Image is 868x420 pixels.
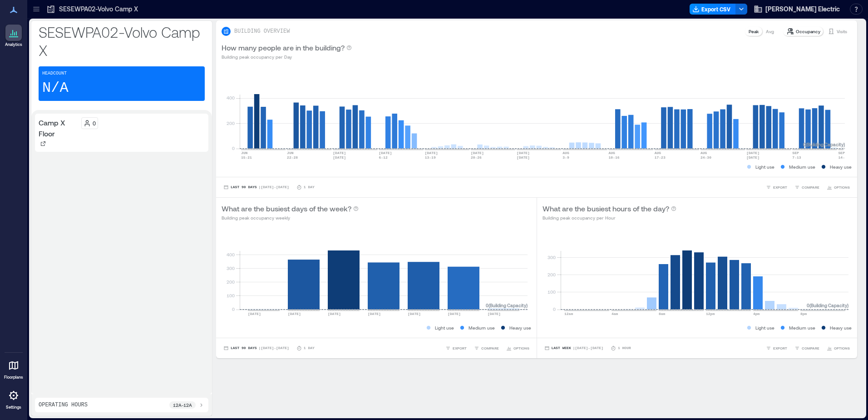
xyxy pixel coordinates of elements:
p: Analytics [5,42,22,47]
a: Analytics [2,22,25,50]
text: AUG [609,151,616,155]
p: Medium use [789,324,815,331]
button: EXPORT [444,344,469,353]
text: [DATE] [379,151,392,155]
text: AUG [655,151,661,155]
text: [DATE] [408,312,421,316]
p: 0 [93,120,96,127]
button: OPTIONS [825,183,852,192]
text: [DATE] [517,155,530,160]
button: Last 90 Days |[DATE]-[DATE] [222,344,291,353]
span: EXPORT [773,345,787,351]
tspan: 400 [227,252,235,257]
tspan: 200 [227,279,235,285]
text: 6-12 [379,155,388,160]
text: [DATE] [368,312,381,316]
p: 1 Day [304,345,315,351]
text: [DATE] [746,151,759,155]
button: Export CSV [690,4,736,15]
text: [DATE] [517,151,530,155]
text: 3-9 [562,155,569,160]
text: 4am [612,312,618,316]
a: Settings [3,385,25,413]
button: EXPORT [764,183,789,192]
text: [DATE] [425,151,438,155]
span: OPTIONS [513,345,529,351]
p: Settings [6,405,21,410]
p: Camp X Floor [39,117,78,139]
text: 8am [659,312,666,316]
p: How many people are in the building? [222,42,345,53]
p: Light use [755,324,774,331]
text: [DATE] [471,151,484,155]
p: Heavy use [830,324,852,331]
span: [PERSON_NAME] Electric [765,5,840,14]
p: Building peak occupancy per Day [222,53,352,60]
a: Floorplans [1,355,26,383]
text: JUN [287,151,294,155]
text: 4pm [753,312,760,316]
p: SESEWPA02-Volvo Camp X [59,5,138,14]
p: Light use [755,163,774,170]
p: Building peak occupancy per Hour [542,214,676,221]
p: 1 Day [304,185,315,190]
tspan: 200 [547,272,555,277]
text: [DATE] [333,151,346,155]
p: N/A [42,79,69,97]
text: AUG [700,151,707,155]
text: 13-19 [425,155,436,160]
span: EXPORT [773,185,787,190]
text: 20-26 [471,155,482,160]
p: Occupancy [796,28,820,35]
tspan: 100 [547,289,555,295]
text: 22-28 [287,155,298,160]
p: Light use [435,324,454,331]
text: SEP [792,151,799,155]
text: [DATE] [488,312,501,316]
text: 24-30 [700,155,711,160]
tspan: 200 [227,120,235,126]
span: OPTIONS [834,185,850,190]
tspan: 0 [552,306,555,312]
button: [PERSON_NAME] Electric [751,2,843,16]
button: Last 90 Days |[DATE]-[DATE] [222,183,291,192]
tspan: 400 [227,95,235,100]
p: Medium use [469,324,495,331]
text: 12am [564,312,573,316]
text: JUN [241,151,248,155]
button: OPTIONS [504,344,531,353]
text: [DATE] [288,312,301,316]
p: Peak [749,28,759,35]
span: COMPARE [802,185,819,190]
text: 17-23 [655,155,666,160]
tspan: 0 [232,306,235,312]
tspan: 300 [547,255,555,260]
p: What are the busiest days of the week? [222,203,351,214]
p: 1 Hour [618,345,631,351]
tspan: 100 [227,293,235,298]
tspan: 300 [227,265,235,271]
p: SESEWPA02-Volvo Camp X [39,23,205,59]
span: OPTIONS [834,345,850,351]
span: COMPARE [481,345,499,351]
text: [DATE] [328,312,341,316]
p: Avg [766,28,774,35]
text: AUG [562,151,569,155]
text: [DATE] [746,155,759,160]
text: 8pm [800,312,807,316]
button: COMPARE [472,344,501,353]
text: 12pm [706,312,715,316]
text: [DATE] [333,155,346,160]
button: COMPARE [793,183,821,192]
p: Floorplans [4,375,23,380]
button: Last Week |[DATE]-[DATE] [542,344,605,353]
p: Heavy use [509,324,531,331]
tspan: 0 [232,145,235,151]
text: SEP [838,151,845,155]
span: EXPORT [453,345,467,351]
text: 7-13 [792,155,801,160]
text: [DATE] [248,312,261,316]
p: Visits [837,28,847,35]
text: 15-21 [241,155,252,160]
text: 14-20 [838,155,849,160]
